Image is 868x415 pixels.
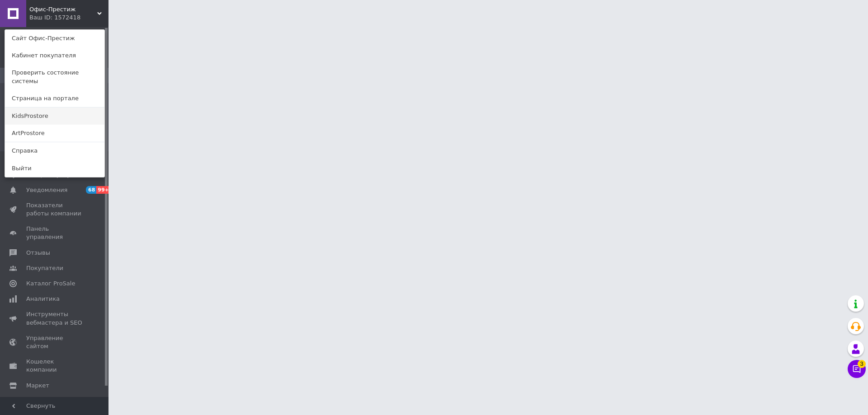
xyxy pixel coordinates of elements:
span: Покупатели [26,264,63,272]
span: Отзывы [26,249,50,257]
span: Показатели работы компании [26,201,84,218]
a: KidsProstore [5,107,104,125]
span: Аналитика [26,295,60,303]
a: Кабинет покупателя [5,47,104,64]
span: Каталог ProSale [26,280,75,288]
span: Кошелек компании [26,358,84,374]
a: Проверить состояние системы [5,64,104,89]
a: Справка [5,142,104,159]
div: Ваш ID: 1572418 [29,14,67,22]
span: 3 [858,360,866,368]
a: ArtProstore [5,125,104,142]
button: Чат с покупателем3 [848,360,866,378]
span: 99+ [96,186,111,194]
a: Страница на портале [5,90,104,107]
span: Маркет [26,382,49,390]
a: Сайт Офис-Престиж [5,30,104,47]
span: Уведомления [26,186,67,194]
a: Выйти [5,160,104,177]
span: Управление сайтом [26,334,84,350]
span: 68 [86,186,96,194]
span: Офис-Престиж [29,5,97,14]
span: Панель управления [26,225,84,241]
span: Инструменты вебмастера и SEO [26,310,84,326]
